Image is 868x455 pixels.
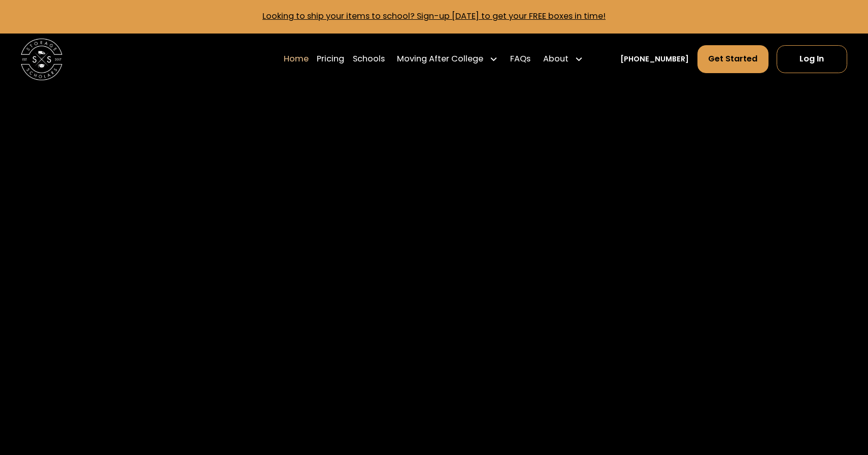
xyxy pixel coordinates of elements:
[397,53,483,66] div: Moving After College
[262,10,606,22] a: Looking to ship your items to school? Sign-up [DATE] to get your FREE boxes in time!
[510,45,530,74] a: FAQs
[543,53,569,66] div: About
[317,45,344,74] a: Pricing
[353,45,385,74] a: Schools
[21,39,62,80] img: Storage Scholars main logo
[697,45,769,73] a: Get Started
[777,45,847,73] a: Log In
[620,54,689,64] a: [PHONE_NUMBER]
[284,45,309,74] a: Home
